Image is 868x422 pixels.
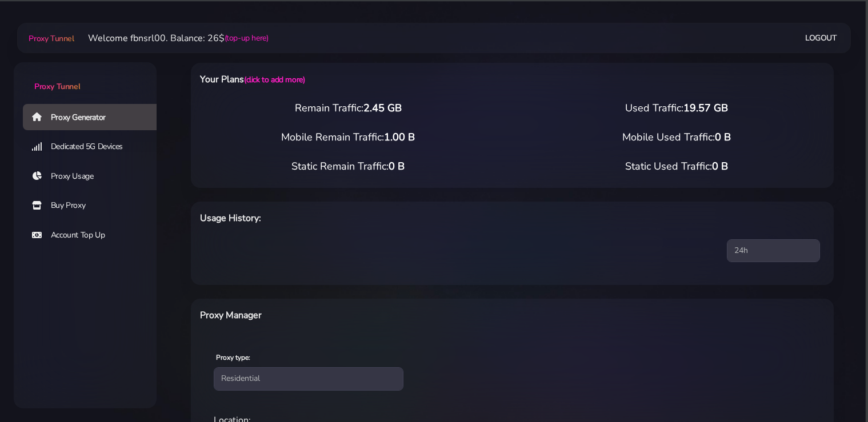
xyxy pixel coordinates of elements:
[712,159,728,173] span: 0 B
[244,74,305,85] a: (click to add more)
[513,159,841,174] div: Static Used Traffic:
[23,134,166,160] a: Dedicated 5G Devices
[363,101,402,115] span: 2.45 GB
[200,308,559,323] h6: Proxy Manager
[200,72,559,87] h6: Your Plans
[26,29,74,47] a: Proxy Tunnel
[184,159,513,174] div: Static Remain Traffic:
[683,101,728,115] span: 19.57 GB
[513,130,841,145] div: Mobile Used Traffic:
[200,211,559,226] h6: Usage History:
[513,101,841,116] div: Used Traffic:
[184,130,513,145] div: Mobile Remain Traffic:
[225,32,269,44] a: (top-up here)
[389,159,405,173] span: 0 B
[23,222,166,248] a: Account Top Up
[14,62,157,93] a: Proxy Tunnel
[384,130,415,144] span: 1.00 B
[715,130,731,144] span: 0 B
[23,192,166,219] a: Buy Proxy
[802,356,854,408] iframe: Webchat Widget
[23,104,166,130] a: Proxy Generator
[34,81,80,92] span: Proxy Tunnel
[29,33,74,44] span: Proxy Tunnel
[23,163,166,190] a: Proxy Usage
[74,31,269,45] li: Welcome fbnsrl00. Balance: 26$
[184,101,513,116] div: Remain Traffic:
[216,352,250,363] label: Proxy type:
[805,27,837,49] a: Logout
